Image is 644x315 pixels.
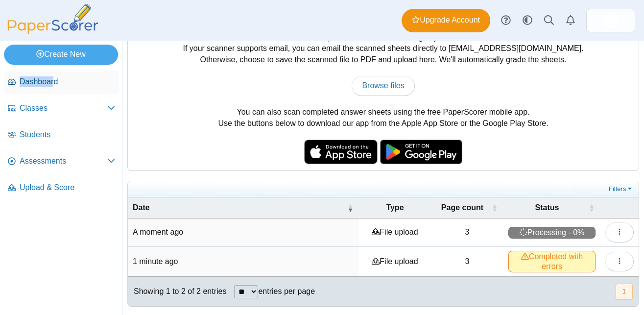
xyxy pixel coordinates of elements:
[431,218,503,246] td: 3
[128,277,226,306] div: Showing 1 to 2 of 2 entries
[560,10,581,31] a: Alerts
[4,123,119,147] a: Students
[616,284,633,300] button: 1
[589,197,595,218] span: Status : Activate to sort
[586,9,635,32] a: ps.ygUgLvKySN3O7y4O
[347,197,353,218] span: Date : Activate to remove sorting
[508,227,596,239] span: Processing - 0%
[606,184,636,194] a: Filters
[20,129,115,140] span: Students
[4,97,119,121] a: Classes
[133,228,183,236] time: Aug 30, 2025 at 1:02 PM
[359,247,431,277] td: File upload
[508,251,596,272] span: Completed with errors
[603,13,619,28] span: Hassan Mollahossein
[4,71,119,94] a: Dashboard
[133,257,178,266] time: Aug 30, 2025 at 1:01 PM
[304,140,378,164] img: apple-store-badge.svg
[492,197,498,218] span: Page count : Activate to sort
[362,81,404,90] span: Browse files
[128,29,639,170] div: You can scan completed answer sheets using any standard scanner. If your scanner supports email, ...
[603,13,619,28] img: ps.ygUgLvKySN3O7y4O
[4,150,119,173] a: Assessments
[4,45,118,64] a: Create New
[20,103,107,114] span: Classes
[4,4,102,34] img: PaperScorer
[20,76,115,87] span: Dashboard
[431,247,503,277] td: 3
[133,203,150,212] span: Date
[20,182,115,193] span: Upload & Score
[4,27,102,35] a: PaperScorer
[20,156,107,167] span: Assessments
[535,203,559,212] span: Status
[402,9,490,32] a: Upgrade Account
[380,140,462,164] img: google-play-badge.png
[352,76,414,96] a: Browse files
[4,176,119,200] a: Upload & Score
[386,203,404,212] span: Type
[359,218,431,246] td: File upload
[412,15,480,25] span: Upgrade Account
[258,287,315,295] label: entries per page
[441,203,483,212] span: Page count
[615,284,633,300] nav: pagination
